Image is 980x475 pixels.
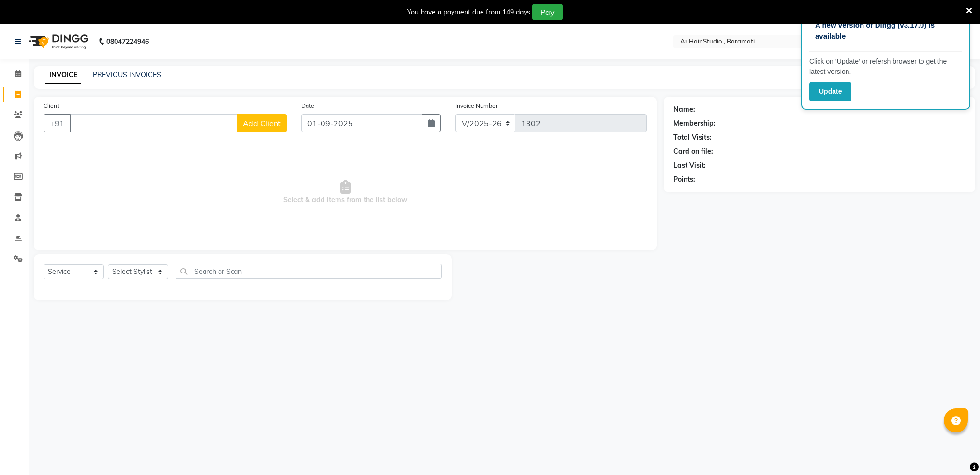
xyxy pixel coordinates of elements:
[70,114,237,132] input: Search by Name/Mobile/Email/Code
[673,118,716,129] div: Membership:
[44,114,71,132] button: +91
[939,436,970,465] iframe: chat widget
[44,144,647,241] span: Select & add items from the list below
[25,28,91,55] img: logo
[455,101,497,110] label: Invoice Number
[243,118,281,128] span: Add Client
[809,82,851,101] button: Update
[673,174,695,185] div: Points:
[532,4,563,20] button: Pay
[407,7,530,17] div: You have a payment due from 149 days
[673,104,695,115] div: Name:
[237,114,287,132] button: Add Client
[815,20,956,42] p: A new version of Dingg (v3.17.0) is available
[673,132,712,143] div: Total Visits:
[44,101,59,110] label: Client
[45,67,81,84] a: INVOICE
[106,28,149,55] b: 08047224946
[673,160,706,171] div: Last Visit:
[673,146,713,157] div: Card on file:
[176,264,442,279] input: Search or Scan
[301,101,314,110] label: Date
[93,71,161,79] a: PREVIOUS INVOICES
[809,57,962,77] p: Click on ‘Update’ or refersh browser to get the latest version.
